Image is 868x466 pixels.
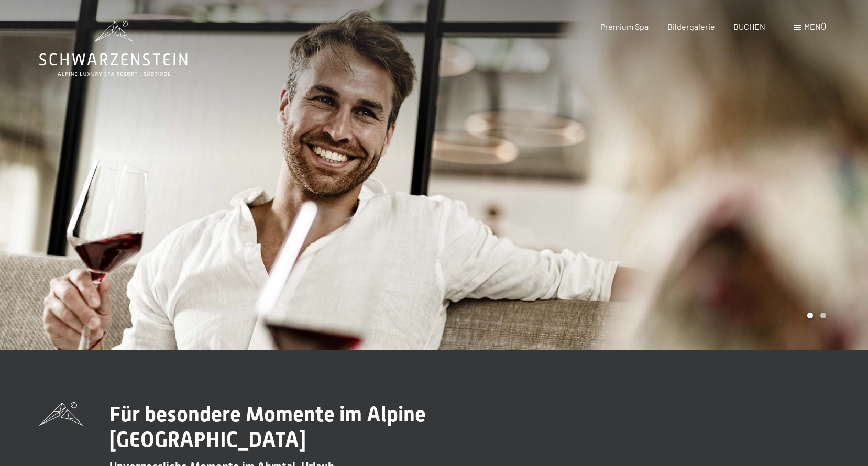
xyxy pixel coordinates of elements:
[600,21,649,31] a: Premium Spa
[733,21,765,31] a: BUCHEN
[804,21,826,31] span: Menü
[820,313,826,318] div: Carousel Page 2
[807,313,813,318] div: Carousel Page 1 (Current Slide)
[109,402,426,452] span: Für besondere Momente im Alpine [GEOGRAPHIC_DATA]
[804,313,826,318] div: Carousel Pagination
[667,21,715,31] a: Bildergalerie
